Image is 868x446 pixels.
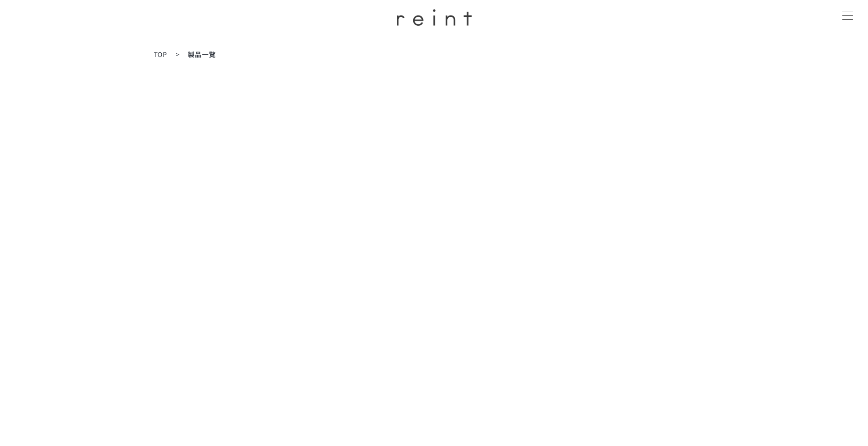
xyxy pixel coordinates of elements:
a: TOP [154,50,167,59]
span: 2,970円（税込） [201,326,341,336]
span: 2,750 円（税込） [364,326,504,336]
a: reint 保湿ケアクレンジングクリーム reint 保湿ケアクレンジングクリーム2,970円（税込） [201,170,341,336]
p: reint 保湿ケア泡洗顔 [364,315,504,336]
span: 3,740円（税込） [528,326,668,336]
img: reint 保湿ケア泡洗顔 [364,170,504,310]
img: ロゴ [397,9,472,26]
img: reint 保湿ケアクレンジングクリーム [201,170,341,310]
a: reint 保湿ケア化粧水 reint 保湿ケア化粧水3,740円（税込） [528,170,668,336]
p: reint 保湿ケア化粧水 [528,315,668,336]
p: reint 保湿ケアクレンジングクリーム [201,315,341,336]
a: reint 保湿ケア泡洗顔 reint 保湿ケア泡洗顔2,750 円（税込） [364,170,504,336]
img: reint 保湿ケア化粧水 [528,170,668,310]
